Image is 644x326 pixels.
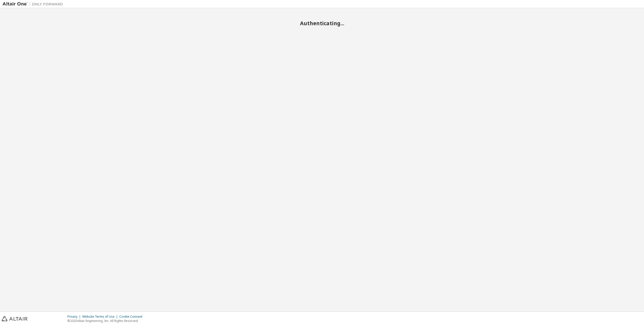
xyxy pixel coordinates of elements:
img: altair_logo.svg [2,316,28,321]
img: Altair One [3,2,66,7]
div: Cookie Consent [119,315,145,319]
div: Privacy [67,315,82,319]
div: Website Terms of Use [82,315,119,319]
h2: Authenticating... [3,20,641,26]
p: © 2025 Altair Engineering, Inc. All Rights Reserved. [67,319,145,323]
